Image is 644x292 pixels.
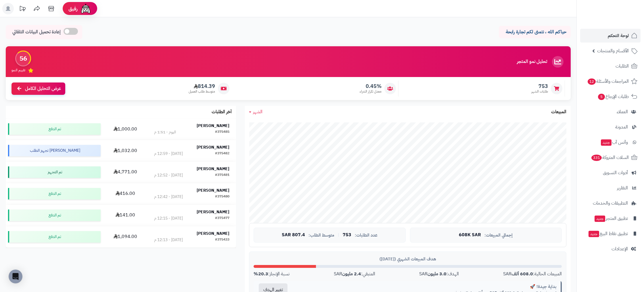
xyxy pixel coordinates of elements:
[612,245,628,253] span: الإعدادات
[282,233,305,238] span: 807.4 SAR
[503,271,562,277] div: المبيعات الحالية: SAR
[254,256,562,262] div: هدف المبيعات الشهري ([DATE])
[598,94,605,100] span: 5
[343,233,351,238] span: 753
[154,172,183,178] div: [DATE] - 12:52 م
[360,89,382,94] span: معدل تكرار الشراء
[531,83,548,89] span: 753
[11,68,25,73] span: تقييم النمو
[603,169,628,177] span: أدوات التسويق
[531,89,548,94] span: طلبات الشهر
[254,270,268,277] strong: 20.3%
[68,5,78,12] span: رفيق
[580,242,641,256] a: الإعدادات
[360,83,382,89] span: 0.45%
[80,3,91,14] img: ai-face.png
[605,4,639,16] img: logo-2.png
[189,83,215,89] span: 814.39
[197,166,229,172] strong: [PERSON_NAME]
[517,59,547,64] h3: تحليل نمو المتجر
[419,271,459,277] div: الهدف: SAR
[154,216,183,221] div: [DATE] - 12:15 م
[334,271,375,277] div: المتبقي: SAR
[215,194,229,200] div: #375480
[355,233,377,238] span: عدد الطلبات:
[197,144,229,150] strong: [PERSON_NAME]
[103,140,147,161] td: 1,032.00
[103,183,147,204] td: 416.00
[308,233,334,238] span: متوسط الطلب:
[616,62,629,70] span: الطلبات
[580,227,641,241] a: تطبيق نقاط البيعجديد
[15,3,30,16] a: تحديثات المنصة
[254,271,290,277] div: نسبة الإنجاز:
[580,90,641,103] a: طلبات الإرجاع5
[591,155,602,161] span: 331
[342,270,361,277] strong: 2.4 مليون
[215,129,229,135] div: #375485
[9,270,22,283] div: Open Intercom Messenger
[551,109,566,115] h3: المبيعات
[8,145,101,156] div: [PERSON_NAME] تجهيز الطلب
[503,29,566,35] p: حياكم الله ، نتمنى لكم تجارة رابحة
[212,109,232,115] h3: آخر الطلبات
[11,82,65,95] a: عرض التحليل الكامل
[597,47,629,55] span: الأقسام والمنتجات
[197,209,229,215] strong: [PERSON_NAME]
[154,194,183,200] div: [DATE] - 12:42 م
[8,166,101,178] div: تم التجهيز
[615,123,628,131] span: المدونة
[154,151,183,157] div: [DATE] - 12:59 م
[428,270,446,277] strong: 3.0 مليون
[617,108,628,116] span: العملاء
[459,233,481,238] span: 608K SAR
[197,187,229,193] strong: [PERSON_NAME]
[580,120,641,134] a: المدونة
[8,231,101,243] div: تم الدفع
[25,85,61,92] span: عرض التحليل الكامل
[580,74,641,88] a: المراجعات والأسئلة12
[580,196,641,210] a: التطبيقات والخدمات
[595,216,605,222] span: جديد
[580,166,641,180] a: أدوات التسويق
[297,284,556,290] div: بداية جيدة! 🚀
[8,123,101,135] div: تم الدفع
[103,162,147,183] td: 4,771.00
[103,205,147,226] td: 141.00
[580,151,641,164] a: السلات المتروكة331
[215,151,229,157] div: #375482
[154,129,176,135] div: اليوم - 1:51 م
[103,118,147,140] td: 1,000.00
[580,135,641,149] a: وآتس آبجديد
[594,214,628,222] span: تطبيق المتجر
[197,230,229,237] strong: [PERSON_NAME]
[215,172,229,178] div: #375481
[511,270,533,277] strong: 608.0 ألف
[249,109,262,115] a: الشهر
[593,199,628,207] span: التطبيقات والخدمات
[580,29,641,43] a: لوحة التحكم
[588,78,596,85] span: 12
[253,108,262,115] span: الشهر
[617,184,628,192] span: التقارير
[189,89,215,94] span: متوسط طلب العميل
[12,29,61,35] span: إعادة تحميل البيانات التلقائي
[588,230,628,238] span: تطبيق نقاط البيع
[197,123,229,129] strong: [PERSON_NAME]
[580,59,641,73] a: الطلبات
[154,237,183,243] div: [DATE] - 12:13 م
[600,138,628,146] span: وآتس آب
[589,231,599,237] span: جديد
[484,233,513,238] span: إجمالي المبيعات:
[103,226,147,247] td: 1,094.00
[338,233,339,237] span: |
[8,188,101,199] div: تم الدفع
[601,139,612,146] span: جديد
[580,181,641,195] a: التقارير
[587,77,629,85] span: المراجعات والأسئلة
[215,237,229,243] div: #375433
[8,210,101,221] div: تم الدفع
[591,153,629,162] span: السلات المتروكة
[580,212,641,225] a: تطبيق المتجرجديد
[580,105,641,119] a: العملاء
